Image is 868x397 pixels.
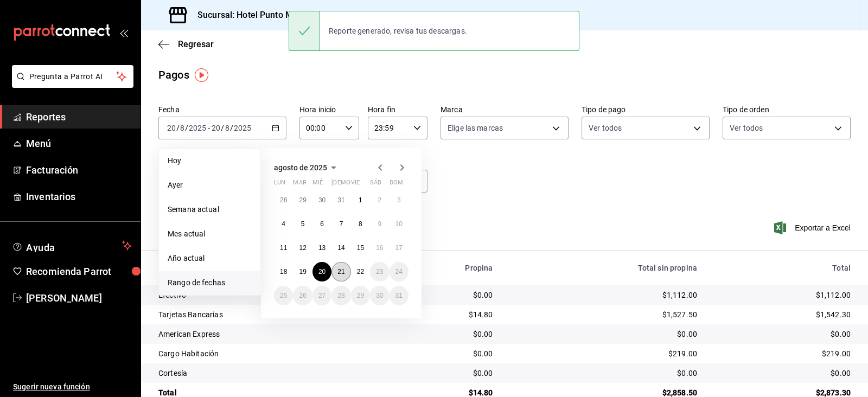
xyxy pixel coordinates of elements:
[390,179,403,190] abbr: domingo
[378,196,381,204] abbr: 2 de agosto de 2025
[318,244,325,252] abbr: 13 de agosto de 2025
[318,292,325,299] abbr: 27 de agosto de 2025
[158,309,373,320] div: Tarjetas Bancarias
[26,163,132,177] span: Facturación
[370,238,389,258] button: 16 de agosto de 2025
[714,309,851,320] div: $1,542.30
[357,268,364,276] abbr: 22 de agosto de 2025
[397,196,401,204] abbr: 3 de agosto de 2025
[26,189,132,204] span: Inventarios
[448,123,503,133] span: Elige las marcas
[351,238,370,258] button: 15 de agosto de 2025
[221,124,224,132] span: /
[168,155,252,167] span: Hoy
[293,214,312,234] button: 5 de agosto de 2025
[274,179,285,190] abbr: lunes
[390,329,493,340] div: $0.00
[26,110,132,124] span: Reportes
[318,196,325,204] abbr: 30 de julio de 2025
[331,238,350,258] button: 14 de agosto de 2025
[370,262,389,281] button: 23 de agosto de 2025
[359,220,362,228] abbr: 8 de agosto de 2025
[395,268,403,276] abbr: 24 de agosto de 2025
[208,124,210,132] span: -
[331,179,395,190] abbr: jueves
[378,220,381,228] abbr: 9 de agosto de 2025
[320,19,476,43] div: Reporte generado, revisa tus descargas.
[714,264,851,272] div: Total
[225,124,230,132] input: --
[395,220,403,228] abbr: 10 de agosto de 2025
[185,124,188,132] span: /
[299,292,306,299] abbr: 26 de agosto de 2025
[357,292,364,299] abbr: 29 de agosto de 2025
[776,221,851,234] button: Exportar a Excel
[510,368,697,379] div: $0.00
[390,368,493,379] div: $0.00
[293,179,306,190] abbr: martes
[312,238,331,258] button: 13 de agosto de 2025
[299,268,306,276] abbr: 19 de agosto de 2025
[395,292,403,299] abbr: 31 de agosto de 2025
[211,124,221,132] input: --
[390,286,409,305] button: 31 de agosto de 2025
[280,268,287,276] abbr: 18 de agosto de 2025
[301,220,305,228] abbr: 5 de agosto de 2025
[299,106,359,113] label: Hora inicio
[13,381,132,393] span: Sugerir nueva función
[714,368,851,379] div: $0.00
[158,67,189,83] div: Pagos
[293,286,312,305] button: 26 de agosto de 2025
[357,244,364,252] abbr: 15 de agosto de 2025
[178,39,214,49] span: Regresar
[370,286,389,305] button: 30 de agosto de 2025
[180,124,185,132] input: --
[331,262,350,281] button: 21 de agosto de 2025
[119,28,128,37] button: open_drawer_menu
[188,124,207,132] input: ----
[376,268,383,276] abbr: 23 de agosto de 2025
[274,161,340,174] button: agosto de 2025
[370,214,389,234] button: 9 de agosto de 2025
[274,262,293,281] button: 18 de agosto de 2025
[293,238,312,258] button: 12 de agosto de 2025
[390,214,409,234] button: 10 de agosto de 2025
[282,220,285,228] abbr: 4 de agosto de 2025
[176,124,180,132] span: /
[390,190,409,210] button: 3 de agosto de 2025
[730,123,763,133] span: Ver todos
[168,204,252,215] span: Semana actual
[312,190,331,210] button: 30 de julio de 2025
[26,291,132,305] span: [PERSON_NAME]
[299,244,306,252] abbr: 12 de agosto de 2025
[351,286,370,305] button: 29 de agosto de 2025
[195,68,208,82] img: Tooltip marker
[723,106,851,113] label: Tipo de orden
[293,262,312,281] button: 19 de agosto de 2025
[280,244,287,252] abbr: 11 de agosto de 2025
[582,106,710,113] label: Tipo de pago
[274,190,293,210] button: 28 de julio de 2025
[168,253,252,264] span: Año actual
[299,196,306,204] abbr: 29 de julio de 2025
[230,124,233,132] span: /
[274,214,293,234] button: 4 de agosto de 2025
[370,179,381,190] abbr: sábado
[158,39,214,49] button: Regresar
[26,239,118,252] span: Ayuda
[189,9,320,22] h3: Sucursal: Hotel Punto MX Café
[351,262,370,281] button: 22 de agosto de 2025
[351,214,370,234] button: 8 de agosto de 2025
[510,329,697,340] div: $0.00
[274,163,327,172] span: agosto de 2025
[168,180,252,191] span: Ayer
[370,190,389,210] button: 2 de agosto de 2025
[714,329,851,340] div: $0.00
[158,348,373,359] div: Cargo Habitación
[510,348,697,359] div: $219.00
[390,348,493,359] div: $0.00
[510,290,697,300] div: $1,112.00
[274,286,293,305] button: 25 de agosto de 2025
